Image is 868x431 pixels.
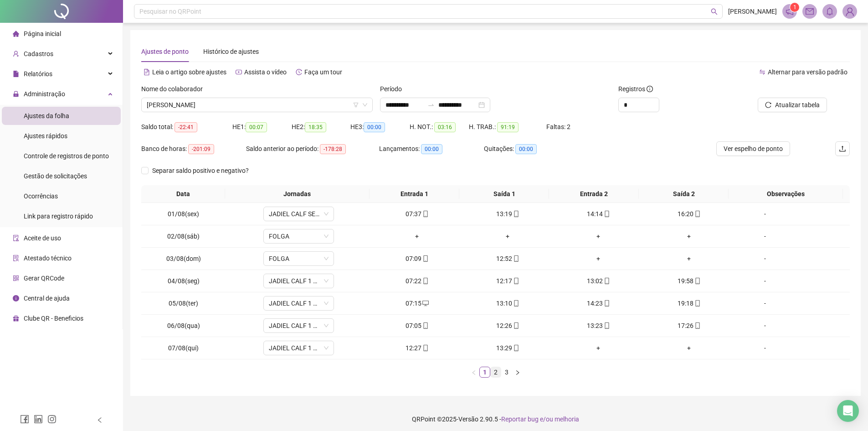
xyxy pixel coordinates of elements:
[490,367,501,378] li: 2
[34,415,43,424] span: linkedin
[421,278,429,284] span: mobile
[738,276,792,286] div: -
[269,341,329,355] span: JADIEL CALF 1 08:00/14:00/16:00/19:00
[166,255,201,262] span: 03/08(dom)
[501,415,579,423] span: Reportar bug e/ou melhoria
[557,276,640,286] div: 13:02
[269,274,329,288] span: JADIEL CALF 1 08:00/14:00/16:00/19:00
[13,235,19,241] span: audit
[24,275,64,282] span: Gerar QRCode
[738,343,792,353] div: -
[603,211,610,217] span: mobile
[292,122,351,132] div: HE 2:
[375,298,459,308] div: 07:15
[324,234,329,239] span: down
[806,7,814,16] span: mail
[728,6,777,16] span: [PERSON_NAME]
[839,145,846,152] span: upload
[480,367,490,377] a: 1
[167,322,200,329] span: 06/08(qua)
[304,68,342,76] span: Faça um tour
[13,255,19,261] span: solution
[246,144,379,154] div: Saldo anterior ao período:
[502,367,512,377] a: 3
[639,185,729,203] th: Saída 2
[512,322,519,329] span: mobile
[24,152,109,160] span: Controle de registros de ponto
[466,276,550,286] div: 12:17
[168,277,200,285] span: 04/08(seg)
[324,323,329,328] span: down
[758,98,827,112] button: Atualizar tabela
[97,417,103,423] span: left
[296,69,302,75] span: history
[512,300,519,306] span: mobile
[729,185,843,203] th: Observações
[244,68,287,76] span: Assista o vídeo
[738,254,792,264] div: -
[793,4,796,10] span: 1
[716,141,790,156] button: Ver espelho de ponto
[647,209,731,219] div: 16:20
[141,122,232,132] div: Saldo total:
[152,68,226,76] span: Leia o artigo sobre ajustes
[379,144,484,154] div: Lançamentos:
[484,144,572,154] div: Quitações:
[324,256,329,261] span: down
[225,185,370,203] th: Jornadas
[557,231,640,241] div: +
[324,301,329,306] span: down
[647,343,731,353] div: +
[557,254,640,264] div: +
[47,415,56,424] span: instagram
[466,254,550,264] div: 12:52
[24,132,67,140] span: Ajustes rápidos
[557,298,640,308] div: 14:23
[141,185,225,203] th: Data
[24,30,61,37] span: Página inicial
[147,98,367,112] span: JADIEL SILVA DOS SANTOS
[320,144,346,154] span: -178:28
[375,254,459,264] div: 07:09
[512,278,519,284] span: mobile
[497,122,519,132] span: 91:19
[693,300,701,306] span: mobile
[732,189,839,199] span: Observações
[24,213,93,220] span: Link para registro rápido
[141,47,189,57] div: Ajustes de ponto
[427,101,435,109] span: swap-right
[693,211,701,217] span: mobile
[168,210,199,218] span: 01/08(sex)
[203,47,259,57] div: Histórico de ajustes
[269,229,329,243] span: FOLGA
[375,321,459,331] div: 07:05
[13,91,19,97] span: lock
[24,234,61,242] span: Aceite de uso
[738,231,792,241] div: -
[603,322,610,329] span: mobile
[512,367,523,378] button: right
[375,276,459,286] div: 07:22
[466,209,550,219] div: 13:19
[501,367,512,378] li: 3
[353,102,359,108] span: filter
[765,102,771,108] span: reload
[167,233,200,240] span: 02/08(sáb)
[618,84,653,94] span: Registros
[491,367,501,377] a: 2
[410,122,469,132] div: H. NOT.:
[693,278,701,284] span: mobile
[775,100,820,110] span: Atualizar tabela
[324,278,329,284] span: down
[512,211,519,217] span: mobile
[515,370,520,375] span: right
[305,122,326,132] span: 18:35
[738,321,792,331] div: -
[647,321,731,331] div: 17:26
[837,400,859,422] div: Open Intercom Messenger
[421,255,429,262] span: mobile
[647,254,731,264] div: +
[24,172,87,180] span: Gestão de solicitações
[471,370,477,375] span: left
